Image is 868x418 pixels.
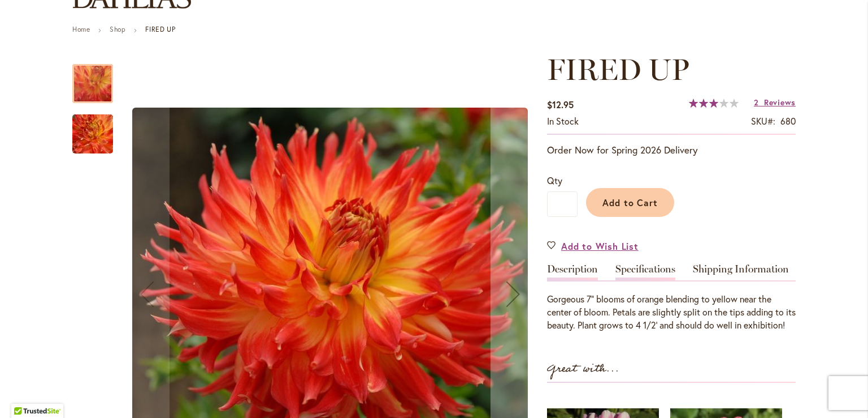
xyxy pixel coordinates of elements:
[780,115,796,128] div: 680
[764,97,796,108] span: Reviews
[145,25,175,33] strong: FIRED UP
[693,264,789,280] a: Shipping Information
[547,360,619,378] strong: Great with...
[689,99,739,108] div: 60%
[72,25,90,33] a: Home
[547,99,574,110] span: $12.95
[547,264,598,280] a: Description
[751,115,775,127] strong: SKU
[547,115,579,128] div: Availability
[547,143,796,157] p: Order Now for Spring 2026 Delivery
[547,293,796,332] div: Gorgeous 7" blooms of orange blending to yellow near the center of bloom. Petals are slightly spl...
[8,378,40,410] iframe: Launch Accessibility Center
[547,52,689,87] span: FIRED UP
[547,240,639,253] a: Add to Wish List
[547,115,579,127] span: In stock
[72,53,124,103] div: FIRED UP
[754,97,759,108] span: 2
[754,97,796,108] a: 2 Reviews
[561,240,639,253] span: Add to Wish List
[615,264,675,280] a: Specifications
[72,103,113,153] div: FIRED UP
[547,264,796,332] div: Detailed Product Info
[547,174,562,186] span: Qty
[52,96,133,172] img: FIRED UP
[110,25,125,33] a: Shop
[586,188,674,217] button: Add to Cart
[602,197,658,208] span: Add to Cart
